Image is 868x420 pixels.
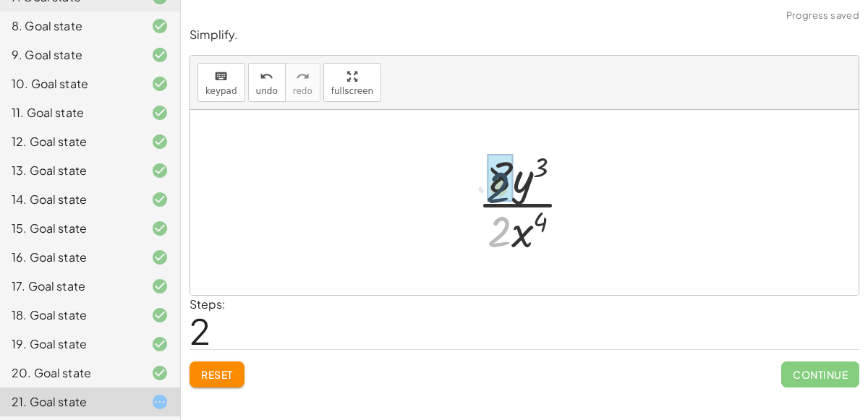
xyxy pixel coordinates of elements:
button: fullscreen [323,63,381,102]
i: Task finished and correct. [151,104,169,121]
i: redo [296,68,310,85]
div: 11. Goal state [12,104,128,121]
span: keypad [205,86,237,96]
i: undo [260,68,273,85]
i: Task finished and correct. [151,249,169,266]
div: 15. Goal state [12,220,128,237]
button: redoredo [285,63,320,102]
i: Task finished and correct. [151,162,169,179]
div: 12. Goal state [12,133,128,150]
i: Task finished and correct. [151,75,169,93]
label: Steps: [190,296,226,312]
span: undo [256,86,278,96]
i: Task started. [151,393,169,411]
div: 10. Goal state [12,75,128,93]
div: 16. Goal state [12,249,128,266]
div: 18. Goal state [12,307,128,324]
i: Task finished and correct. [151,335,169,353]
i: Task finished and correct. [151,307,169,324]
span: 2 [190,309,210,353]
div: 19. Goal state [12,335,128,353]
i: keyboard [214,68,228,85]
span: redo [293,86,312,96]
div: 9. Goal state [12,46,128,64]
i: Task finished and correct. [151,191,169,208]
div: 21. Goal state [12,393,128,411]
i: Task finished and correct. [151,46,169,64]
i: Task finished and correct. [151,220,169,237]
button: keyboardkeypad [197,63,245,102]
button: undoundo [248,63,286,102]
i: Task finished and correct. [151,364,169,382]
div: 20. Goal state [12,364,128,382]
button: Reset [190,361,244,387]
span: Reset [201,368,233,381]
i: Task finished and correct. [151,133,169,150]
span: fullscreen [331,86,373,96]
div: 13. Goal state [12,162,128,179]
i: Task finished and correct. [151,278,169,295]
p: Simplify. [190,27,859,43]
span: Progress saved [786,9,859,23]
div: 8. Goal state [12,17,128,35]
i: Task finished and correct. [151,17,169,35]
div: 14. Goal state [12,191,128,208]
div: 17. Goal state [12,278,128,295]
